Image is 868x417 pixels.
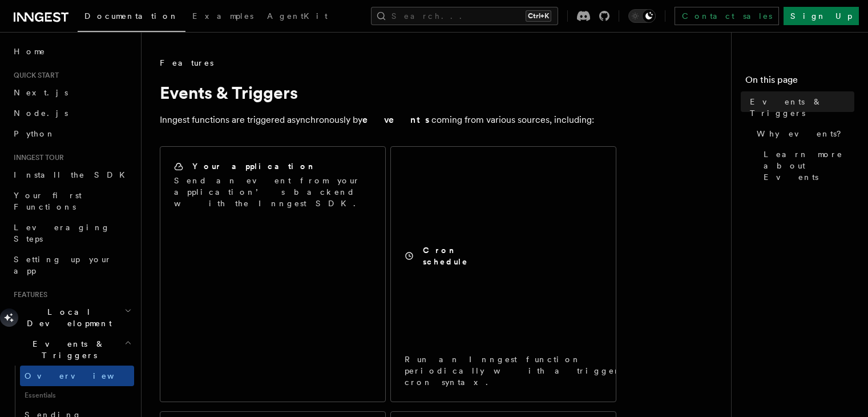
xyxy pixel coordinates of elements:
[78,3,185,32] a: Documentation
[745,91,854,123] a: Events & Triggers
[14,223,110,243] span: Leveraging Steps
[9,82,134,103] a: Next.js
[260,3,334,31] a: AgentKit
[759,144,854,187] a: Learn more about Events
[20,366,134,386] a: Overview
[9,249,134,281] a: Setting up your app
[25,371,142,380] span: Overview
[752,123,854,144] a: Why events?
[784,7,859,25] a: Sign Up
[160,112,616,128] p: Inngest functions are triggered asynchronously by coming from various sources, including:
[160,57,213,69] span: Features
[371,7,558,25] button: Search...Ctrl+K
[192,11,253,21] span: Examples
[14,88,68,97] span: Next.js
[362,114,431,125] strong: events
[174,175,372,209] p: Send an event from your application’s backend with the Inngest SDK.
[9,103,134,123] a: Node.js
[405,354,663,388] p: Run an Inngest function periodically with a trigger using cron syntax.
[745,73,854,91] h4: On this page
[628,9,656,23] button: Toggle dark mode
[267,11,328,21] span: AgentKit
[9,334,134,366] button: Events & Triggers
[160,82,616,103] h1: Events & Triggers
[14,255,112,275] span: Setting up your app
[185,3,260,31] a: Examples
[764,149,854,183] span: Learn more about Events
[9,290,47,299] span: Features
[14,129,55,138] span: Python
[160,146,386,402] a: Your applicationSend an event from your application’s backend with the Inngest SDK.
[675,7,779,25] a: Contact sales
[423,244,469,267] h2: Cron schedule
[14,46,46,57] span: Home
[14,170,132,179] span: Install the SDK
[390,146,616,402] a: Cron scheduleRun an Inngest function periodically with a trigger using cron syntax.
[9,302,134,334] button: Local Development
[84,11,179,21] span: Documentation
[14,109,68,118] span: Node.js
[14,191,82,211] span: Your first Functions
[9,71,59,80] span: Quick start
[192,161,316,172] h2: Your application
[757,128,849,139] span: Why events?
[9,153,64,162] span: Inngest tour
[9,217,134,249] a: Leveraging Steps
[750,96,854,119] span: Events & Triggers
[9,306,124,329] span: Local Development
[9,338,124,361] span: Events & Triggers
[20,386,134,404] span: Essentials
[9,165,134,185] a: Install the SDK
[526,10,551,22] kbd: Ctrl+K
[9,41,134,62] a: Home
[9,123,134,144] a: Python
[9,185,134,217] a: Your first Functions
